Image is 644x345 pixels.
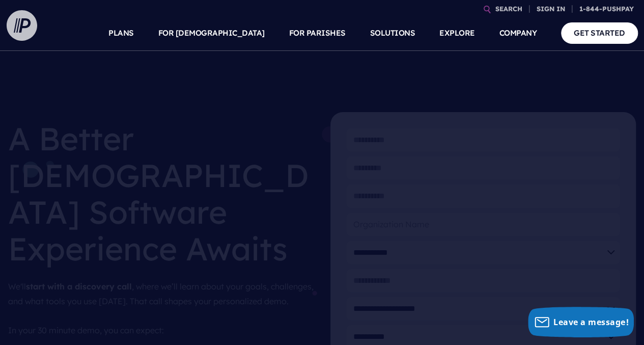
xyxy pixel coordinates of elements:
[158,15,265,51] a: FOR [DEMOGRAPHIC_DATA]
[528,307,634,337] button: Leave a message!
[561,22,638,43] a: GET STARTED
[553,316,629,328] span: Leave a message!
[439,15,475,51] a: EXPLORE
[108,15,134,51] a: PLANS
[289,15,346,51] a: FOR PARISHES
[370,15,415,51] a: SOLUTIONS
[499,15,537,51] a: COMPANY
